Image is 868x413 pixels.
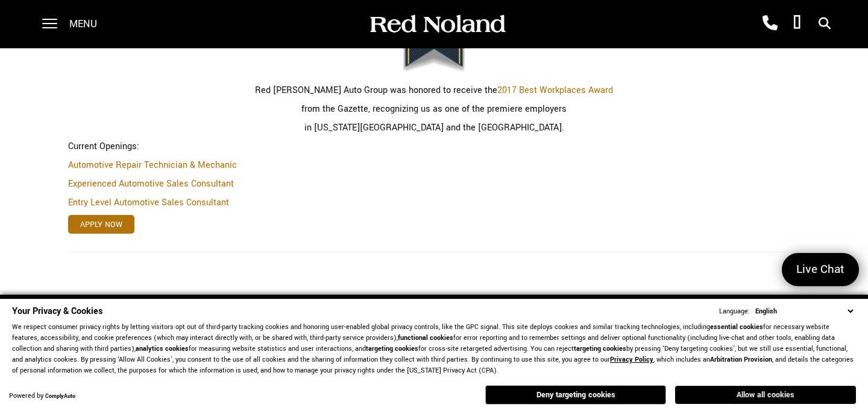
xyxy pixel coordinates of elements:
[710,322,763,331] strong: essential cookies
[675,386,856,404] button: Allow all cookies
[790,261,851,278] span: Live Chat
[752,306,856,317] select: Language Select
[68,159,237,171] a: Automotive Repair Technician & Mechanic
[68,215,134,234] a: Apply Now
[68,121,800,134] p: in [US_STATE][GEOGRAPHIC_DATA] and the [GEOGRAPHIC_DATA].
[710,355,772,364] strong: Arbitration Provision
[68,84,800,97] p: Red [PERSON_NAME] Auto Group was honored to receive the
[9,392,75,400] div: Powered by
[497,84,613,97] a: 2017 Best Workplaces Award
[12,305,102,318] span: Your Privacy & Cookies
[68,103,800,115] p: from the Gazette, recognizing us as one of the premiere employers
[368,14,506,35] img: Red Noland Auto Group
[366,344,418,353] strong: targeting cookies
[398,333,453,342] strong: functional cookies
[12,322,856,376] p: We respect consumer privacy rights by letting visitors opt out of third-party tracking cookies an...
[68,196,229,209] a: Entry Level Automotive Sales Consultant
[68,140,800,153] p: Current Openings:
[485,385,666,405] button: Deny targeting cookies
[136,344,189,353] strong: analytics cookies
[574,344,626,353] strong: targeting cookies
[610,355,653,364] a: Privacy Policy
[719,308,750,315] div: Language:
[782,253,859,286] a: Live Chat
[68,178,234,190] a: Experienced Automotive Sales Consultant
[45,392,75,400] a: ComplyAuto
